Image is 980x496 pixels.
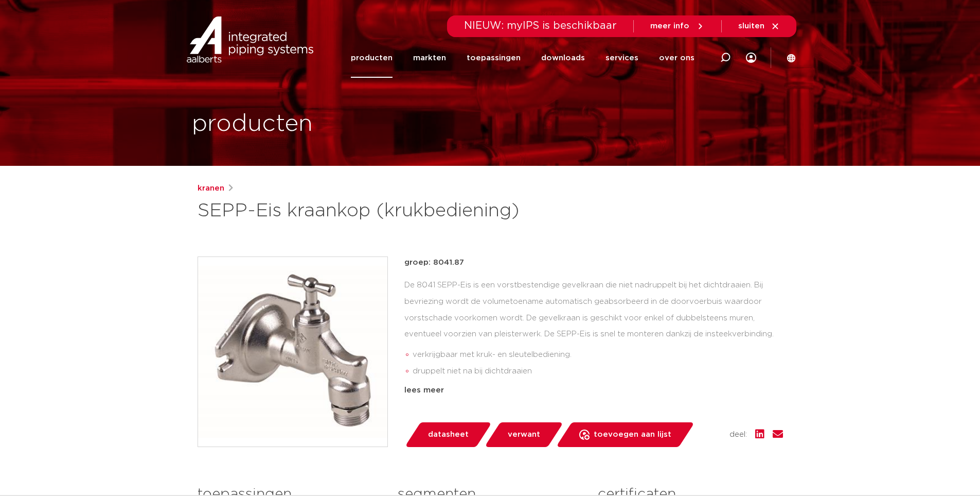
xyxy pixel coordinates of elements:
[404,256,783,269] p: groep: 8041.87
[404,422,492,447] a: datasheet
[413,38,446,78] a: markten
[404,384,783,397] div: lees meer
[198,182,224,195] a: kranen
[413,363,783,380] li: druppelt niet na bij dichtdraaien
[650,22,705,31] a: meer info
[738,22,764,30] span: sluiten
[541,38,585,78] a: downloads
[413,347,783,363] li: verkrijgbaar met kruk- en sleutelbediening.
[508,426,540,443] span: verwant
[404,277,783,380] div: De 8041 SEPP-Eis is een vorstbestendige gevelkraan die niet nadruppelt bij het dichtdraaien. Bij ...
[484,422,563,447] a: verwant
[729,429,747,441] span: deel:
[650,22,689,30] span: meer info
[428,426,469,443] span: datasheet
[605,38,638,78] a: services
[351,38,393,78] a: producten
[198,199,584,224] h1: SEPP-Eis kraankop (krukbediening)
[198,257,387,447] img: Product Image for SEPP-Eis kraankop (krukbediening)
[192,108,313,141] h1: producten
[464,21,617,31] span: NIEUW: myIPS is beschikbaar
[351,38,694,78] nav: Menu
[594,426,671,443] span: toevoegen aan lijst
[659,38,694,78] a: over ons
[467,38,521,78] a: toepassingen
[413,380,783,396] li: eenvoudige en snelle montage dankzij insteekverbinding
[738,22,780,31] a: sluiten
